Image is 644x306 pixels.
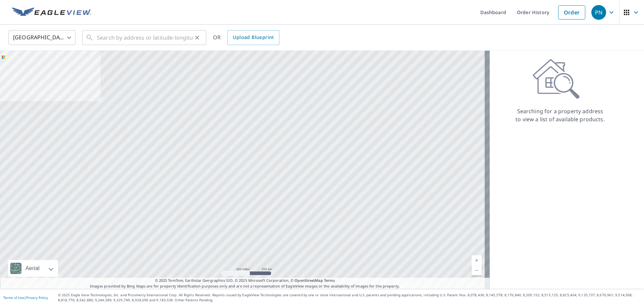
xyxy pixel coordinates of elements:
[155,278,335,283] span: © 2025 TomTom, Earthstar Geographics SIO, © 2025 Microsoft Corporation, ©
[472,265,482,275] a: Current Level 5, Zoom Out
[23,260,42,277] div: Aerial
[324,278,335,283] a: Terms
[472,255,482,265] a: Current Level 5, Zoom In
[558,5,585,19] a: Order
[3,296,48,300] p: |
[193,33,202,42] button: Clear
[294,278,323,283] a: OpenStreetMap
[227,30,279,45] a: Upload Blueprint
[8,28,75,47] div: [GEOGRAPHIC_DATA]
[12,7,91,17] img: EV Logo
[3,295,24,300] a: Terms of Use
[515,107,605,123] p: Searching for a property address to view a list of available products.
[97,28,193,47] input: Search by address or latitude-longitude
[213,30,279,45] div: OR
[26,295,48,300] a: Privacy Policy
[58,293,641,303] p: © 2025 Eagle View Technologies, Inc. and Pictometry International Corp. All Rights Reserved. Repo...
[591,5,606,20] div: PN
[233,33,274,42] span: Upload Blueprint
[8,260,58,277] div: Aerial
